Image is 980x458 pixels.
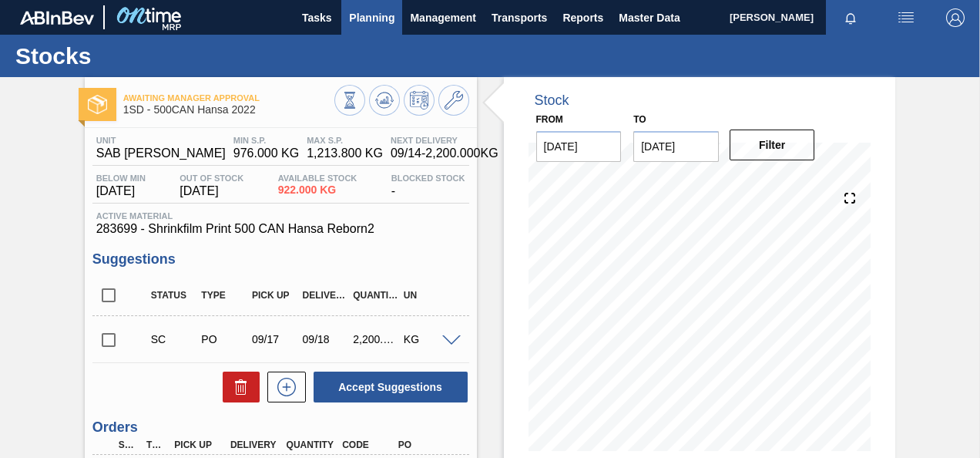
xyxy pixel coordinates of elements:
[306,370,469,404] div: Accept Suggestions
[369,85,400,116] button: Update Chart
[180,173,243,183] span: Out Of Stock
[536,114,563,125] label: From
[96,146,226,160] span: SAB [PERSON_NAME]
[391,146,498,160] span: 09/14 - 2,200.000 KG
[300,8,334,27] span: Tasks
[438,85,469,116] button: Go to Master Data / General
[349,8,394,27] span: Planning
[535,93,569,109] div: Stock
[248,333,302,345] div: 09/17/2025
[391,173,465,183] span: Blocked Stock
[115,439,141,450] div: Step
[492,8,547,27] span: Transports
[338,439,398,450] div: Code
[123,93,334,103] span: Awaiting Manager Approval
[197,290,251,301] div: Type
[215,372,260,402] div: Delete Suggestions
[233,146,299,160] span: 976.000 KG
[562,8,603,27] span: Reports
[92,419,469,436] h3: Orders
[20,11,94,25] img: TNhmsLtSVTkK8tSr43FrP2fwEKptu5GPRR3wAAAABJRU5ErkJggg==
[334,85,365,116] button: Stocks Overview
[92,251,469,268] h3: Suggestions
[96,222,465,236] span: 283699 - Shrinkfilm Print 500 CAN Hansa Reborn2
[307,146,383,160] span: 1,213.800 KG
[826,7,875,29] button: Notifications
[897,8,915,27] img: userActions
[96,173,146,183] span: Below Min
[349,290,403,301] div: Quantity
[400,333,454,345] div: KG
[197,333,251,345] div: Purchase order
[278,184,357,196] span: 922.000 KG
[299,290,353,301] div: Delivery
[394,439,455,450] div: PO
[410,8,476,27] span: Management
[123,104,334,116] span: 1SD - 500CAN Hansa 2022
[283,439,343,450] div: Quantity
[170,439,230,450] div: Pick up
[248,290,302,301] div: Pick up
[536,131,622,162] input: mm/dd/yyyy
[96,136,226,145] span: Unit
[143,439,169,450] div: Type
[633,114,646,125] label: to
[96,211,465,221] span: Active Material
[260,372,306,402] div: New suggestion
[307,136,383,145] span: MAX S.P.
[633,131,719,162] input: mm/dd/yyyy
[233,136,299,145] span: MIN S.P.
[147,333,201,345] div: Suggestion Created
[278,173,357,183] span: Available Stock
[147,290,201,301] div: Status
[404,85,435,116] button: Schedule Inventory
[349,333,403,345] div: 2,200.000
[946,8,965,27] img: Logout
[180,184,243,198] span: [DATE]
[619,8,680,27] span: Master Data
[299,333,353,345] div: 09/18/2025
[400,290,454,301] div: UN
[391,136,498,145] span: Next Delivery
[88,95,107,114] img: Ícone
[96,184,146,198] span: [DATE]
[15,47,289,65] h1: Stocks
[730,130,815,160] button: Filter
[314,372,468,402] button: Accept Suggestions
[388,173,469,198] div: -
[227,439,287,450] div: Delivery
